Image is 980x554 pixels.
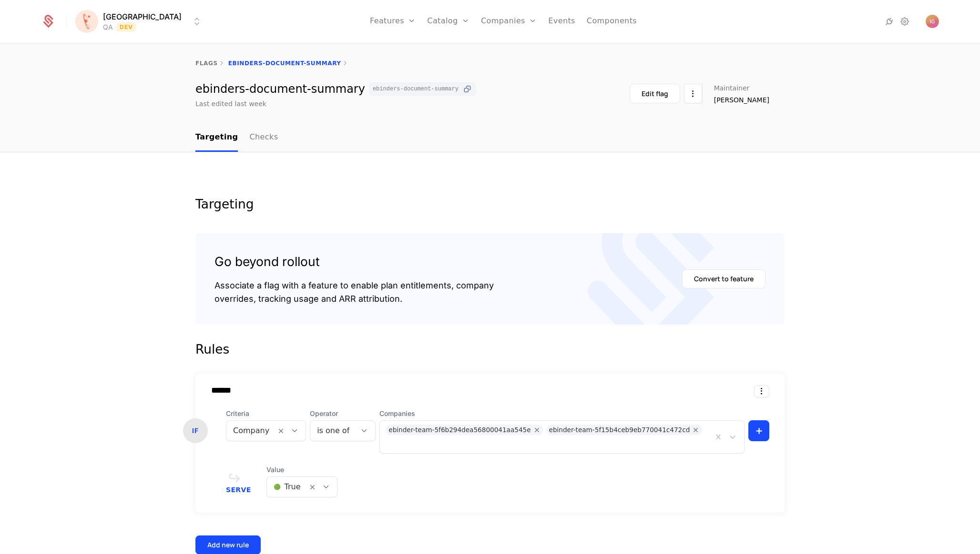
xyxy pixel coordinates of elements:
button: Select action [684,84,702,103]
button: Select action [754,385,769,397]
button: Edit flag [630,84,680,103]
span: Companies [379,409,745,418]
a: Settings [899,16,910,27]
button: Open user button [926,15,939,28]
div: ebinder-team-5f6b294dea56800041aa545e [388,425,531,435]
button: Select environment [78,11,203,32]
div: IF [183,418,208,443]
nav: Main [195,124,785,152]
span: [PERSON_NAME] [714,95,769,105]
button: + [748,420,769,441]
span: ebinders-document-summary [373,86,459,92]
span: Operator [310,409,376,418]
div: ebinders-document-summary [195,82,476,96]
div: Last edited last week [195,99,266,109]
span: [GEOGRAPHIC_DATA] [103,11,182,22]
div: Associate a flag with a feature to enable plan entitlements, company overrides, tracking usage an... [214,279,494,306]
span: Serve [226,486,251,493]
div: Remove ebinder-team-5f6b294dea56800041aa545e [531,425,543,435]
a: Targeting [195,124,238,152]
div: QA [103,22,113,32]
span: Maintainer [714,85,750,91]
span: Value [266,465,337,475]
a: Integrations [884,16,895,27]
div: Remove ebinder-team-5f15b4ceb9eb770041c472cd [690,425,702,435]
a: Checks [249,124,278,152]
div: ebinder-team-5f15b4ceb9eb770041c472cd [549,425,690,435]
div: Go beyond rollout [214,252,494,271]
div: Targeting [195,198,785,210]
button: Convert to feature [682,269,766,288]
a: flags [195,60,218,67]
img: Igor Grebenarovic [926,15,939,28]
ul: Choose Sub Page [195,124,278,152]
div: Edit flag [642,89,668,99]
span: Dev [117,22,136,32]
span: Criteria [226,409,306,418]
img: Florence [75,10,98,33]
div: Rules [195,340,785,359]
div: Add new rule [207,540,249,550]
